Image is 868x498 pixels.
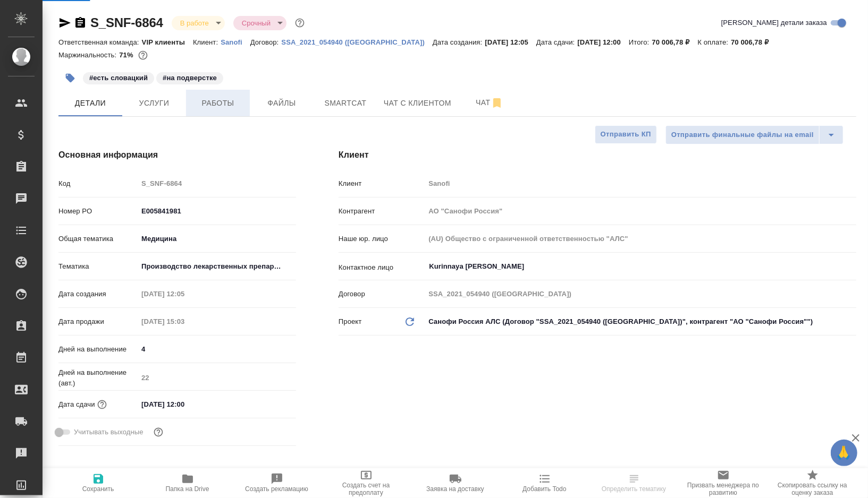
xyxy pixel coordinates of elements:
button: Отправить КП [595,125,657,144]
span: Отправить КП [601,128,651,141]
p: Ответственная команда: [58,38,142,46]
span: Файлы [256,97,307,110]
button: Определить тематику [589,468,679,498]
svg: Отписаться [491,97,503,109]
p: Договор [339,289,425,299]
button: Скопировать ссылку [74,16,87,29]
span: Чат с клиентом [384,97,451,110]
p: Дней на выполнение (авт.) [58,367,138,389]
h4: Клиент [339,149,856,161]
p: Контактное лицо [339,262,425,273]
p: VIP клиенты [142,38,193,46]
span: Создать рекламацию [245,485,308,493]
button: Скопировать ссылку на оценку заказа [768,468,857,498]
p: Общая тематика [58,234,138,244]
input: ✎ Введи что-нибудь [138,203,296,219]
button: 16994.44 RUB; [136,48,150,62]
span: Работы [192,97,243,110]
p: #есть словацкий [89,73,148,83]
p: 70 006,78 ₽ [652,38,698,46]
p: Договор: [250,38,282,46]
button: Если добавить услуги и заполнить их объемом, то дата рассчитается автоматически [95,398,109,411]
input: Пустое поле [425,203,856,219]
input: Пустое поле [138,314,231,329]
button: Сохранить [54,468,143,498]
span: Добавить Todo [523,485,566,493]
span: Создать счет на предоплату [328,482,404,496]
span: Скопировать ссылку на оценку заказа [774,482,851,496]
input: ✎ Введи что-нибудь [138,341,296,357]
span: Папка на Drive [166,485,209,493]
button: 🙏 [831,440,857,466]
input: Пустое поле [425,176,856,191]
p: Дата создания: [433,38,485,46]
p: [DATE] 12:05 [485,38,536,46]
div: Производство лекарственных препаратов [138,257,296,276]
a: Sanofi [221,37,250,46]
p: Проект [339,316,362,327]
span: Услуги [129,97,180,110]
p: Наше юр. лицо [339,234,425,244]
input: Пустое поле [138,286,231,302]
button: Скопировать ссылку для ЯМессенджера [58,16,71,29]
div: Санофи Россия АЛС (Договор "SSA_2021_054940 ([GEOGRAPHIC_DATA])", контрагент "АО "Санофи Россия"") [425,313,856,331]
span: на подверстке [155,73,224,82]
input: Пустое поле [138,370,296,385]
p: Дней на выполнение [58,344,138,355]
p: Клиент [339,178,425,189]
div: В работе [172,16,225,30]
button: Создать рекламацию [232,468,322,498]
input: ✎ Введи что-нибудь [138,397,231,412]
button: Папка на Drive [143,468,232,498]
p: Маржинальность: [58,51,119,59]
span: Отправить финальные файлы на email [671,129,814,141]
button: В работе [177,19,212,28]
a: S_SNF-6864 [90,15,163,30]
span: Детали [65,97,116,110]
p: [DATE] 12:00 [577,38,629,46]
p: SSA_2021_054940 ([GEOGRAPHIC_DATA]) [281,38,433,46]
p: Дата сдачи [58,399,95,410]
div: split button [665,125,844,144]
div: Медицина [138,230,296,248]
p: Клиент: [193,38,221,46]
input: Пустое поле [138,176,296,191]
p: 71% [119,51,136,59]
input: Пустое поле [425,231,856,246]
p: Итого: [629,38,652,46]
span: Чат [464,96,515,109]
p: Дата сдачи: [536,38,577,46]
span: Призвать менеджера по развитию [685,482,762,496]
p: Номер PO [58,206,138,217]
div: В работе [233,16,286,30]
input: Пустое поле [425,286,856,302]
p: Код [58,178,138,189]
button: Заявка на доставку [411,468,500,498]
span: Smartcat [320,97,371,110]
p: Тематика [58,261,138,272]
p: Дата продажи [58,316,138,327]
button: Добавить Todo [500,468,589,498]
button: Выбери, если сб и вс нужно считать рабочими днями для выполнения заказа. [151,425,165,439]
span: [PERSON_NAME] детали заказа [721,18,827,28]
button: Призвать менеджера по развитию [679,468,768,498]
span: 🙏 [835,442,853,464]
span: Заявка на доставку [426,485,484,493]
p: Дата создания [58,289,138,299]
p: Контрагент [339,206,425,217]
button: Отправить финальные файлы на email [665,125,820,144]
p: #на подверстке [163,73,217,83]
span: Учитывать выходные [74,427,144,437]
p: К оплате: [698,38,731,46]
button: Open [850,265,853,268]
button: Создать счет на предоплату [322,468,411,498]
span: Сохранить [82,485,114,493]
button: Доп статусы указывают на важность/срочность заказа [293,16,307,30]
span: Определить тематику [602,485,666,493]
button: Добавить тэг [58,66,82,90]
p: Sanofi [221,38,250,46]
a: SSA_2021_054940 ([GEOGRAPHIC_DATA]) [281,37,433,46]
p: 70 006,78 ₽ [731,38,777,46]
span: есть словацкий [82,73,155,82]
h4: Основная информация [58,149,296,161]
